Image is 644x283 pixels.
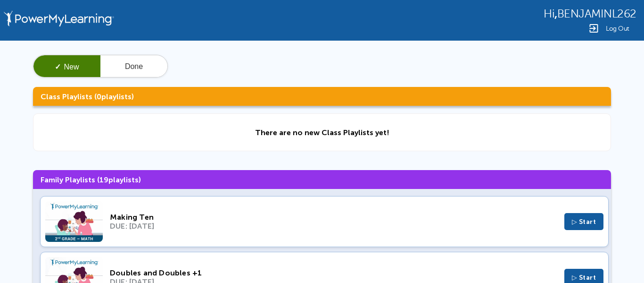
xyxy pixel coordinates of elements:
[97,92,101,101] span: 0
[557,8,636,20] span: BENJAMINL262
[55,63,61,71] span: ✓
[588,23,599,34] img: Logout Icon
[606,25,629,32] span: Log Out
[110,268,557,277] div: Doubles and Doubles +1
[255,128,389,137] div: There are no new Class Playlists yet!
[572,274,596,282] span: ▷ Start
[100,55,167,78] button: Done
[33,87,611,106] h3: Class Playlists ( playlists)
[99,175,108,184] span: 19
[572,218,596,226] span: ▷ Start
[110,222,557,231] div: DUE: [DATE]
[33,55,100,78] button: ✓New
[110,213,557,222] div: Making Ten
[564,213,604,230] button: ▷ Start
[45,201,103,242] img: Thumbnail
[33,170,611,189] h3: Family Playlists ( playlists)
[544,7,636,20] div: ,
[544,8,554,20] span: Hi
